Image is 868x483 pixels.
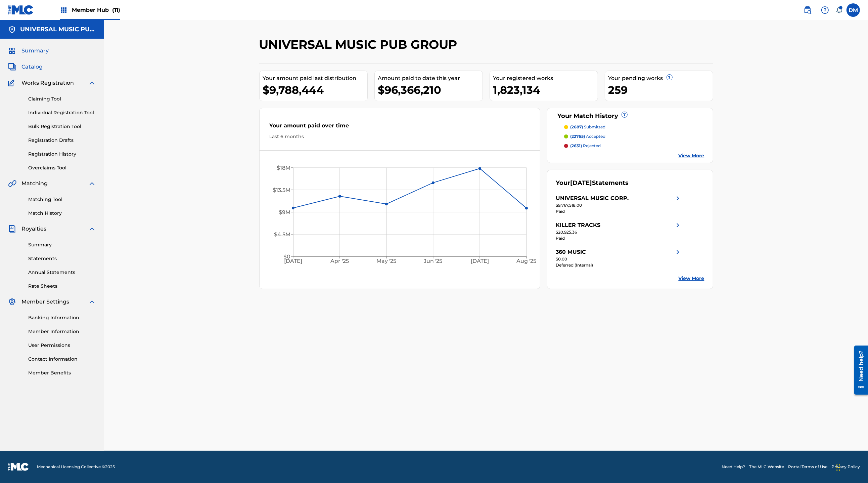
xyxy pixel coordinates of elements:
div: $9,767,518.00 [556,202,682,208]
img: help [821,6,829,14]
tspan: $13.5M [273,187,290,193]
a: (2631) rejected [564,143,704,149]
img: Matching [8,179,16,188]
a: Member Information [28,328,96,335]
div: Paid [556,235,682,241]
a: 360 MUSICright chevron icon$0.00Deferred (Internal) [556,248,682,268]
tspan: Apr '25 [330,258,349,265]
img: expand [88,225,96,233]
div: Your Match History [556,112,704,121]
img: search [804,6,812,14]
a: (22765) accepted [564,133,704,139]
div: KILLER TRACKS [556,221,600,229]
a: View More [679,275,704,282]
tspan: $9M [279,209,290,215]
div: User Menu [847,3,860,17]
div: Your registered works [493,74,598,82]
a: The MLC Website [749,464,784,470]
div: 259 [608,82,713,97]
img: Summary [8,47,16,55]
a: KILLER TRACKSright chevron icon$20,925.36Paid [556,221,682,241]
img: expand [88,179,96,188]
a: Match History [28,210,96,217]
a: Claiming Tool [28,95,96,103]
a: Annual Statements [28,269,96,276]
a: Banking Information [28,314,96,321]
span: Works Registration [21,79,74,87]
img: right chevron icon [674,221,682,229]
iframe: Chat Widget [834,451,868,483]
a: Summary [28,241,96,248]
span: ? [667,75,672,80]
span: Summary [21,47,49,55]
img: Royalties [8,225,16,233]
span: Royalties [21,225,46,233]
span: Catalog [21,63,43,71]
a: Contact Information [28,356,96,363]
img: right chevron icon [674,248,682,256]
div: Notifications [836,7,842,13]
a: View More [679,152,704,159]
span: (2631) [570,143,582,148]
a: Portal Terms of Use [788,464,827,470]
div: Your Statements [556,178,629,188]
tspan: [DATE] [471,258,489,265]
span: Member Hub [72,6,120,14]
div: UNIVERSAL MUSIC CORP. [556,194,629,202]
span: Matching [21,179,48,188]
a: Public Search [801,3,814,17]
h5: UNIVERSAL MUSIC PUB GROUP [20,26,96,33]
span: Member Settings [21,298,69,306]
tspan: Jun '25 [424,258,443,265]
a: CatalogCatalog [8,63,43,71]
tspan: [DATE] [284,258,302,265]
a: Individual Registration Tool [28,109,96,116]
a: User Permissions [28,342,96,349]
img: right chevron icon [674,194,682,202]
img: expand [88,298,96,306]
tspan: Aug '25 [516,258,537,265]
a: Statements [28,255,96,262]
a: Overclaims Tool [28,164,96,171]
img: logo [8,463,29,471]
img: Works Registration [8,79,17,87]
img: Top Rightsholders [60,6,68,14]
div: Your pending works [608,74,713,82]
img: Accounts [8,26,16,34]
a: Member Benefits [28,369,96,376]
div: 360 MUSIC [556,248,586,256]
a: Need Help? [722,464,745,470]
p: rejected [570,143,601,149]
div: Help [818,3,832,17]
a: Privacy Policy [831,464,860,470]
a: Registration Drafts [28,137,96,144]
img: expand [88,79,96,87]
span: (11) [112,7,120,13]
h2: UNIVERSAL MUSIC PUB GROUP [259,37,461,52]
a: (2687) submitted [564,124,704,130]
div: $96,366,210 [378,82,483,97]
div: $9,788,444 [263,82,367,97]
img: Member Settings [8,298,16,306]
tspan: $0 [283,253,290,260]
a: Bulk Registration Tool [28,123,96,130]
span: (22765) [570,134,585,139]
div: $20,925.36 [556,229,682,235]
span: Mechanical Licensing Collective © 2025 [37,464,115,470]
img: MLC Logo [8,5,34,15]
iframe: Resource Center [849,343,868,397]
span: [DATE] [570,179,592,187]
div: Deferred (Internal) [556,262,682,268]
tspan: $18M [277,165,290,171]
div: Last 6 months [270,133,530,140]
div: Your amount paid over time [270,122,530,133]
a: UNIVERSAL MUSIC CORP.right chevron icon$9,767,518.00Paid [556,194,682,214]
tspan: $4.5M [274,231,290,238]
img: Catalog [8,63,16,71]
span: (2687) [570,124,583,129]
tspan: May '25 [376,258,396,265]
a: SummarySummary [8,47,49,55]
